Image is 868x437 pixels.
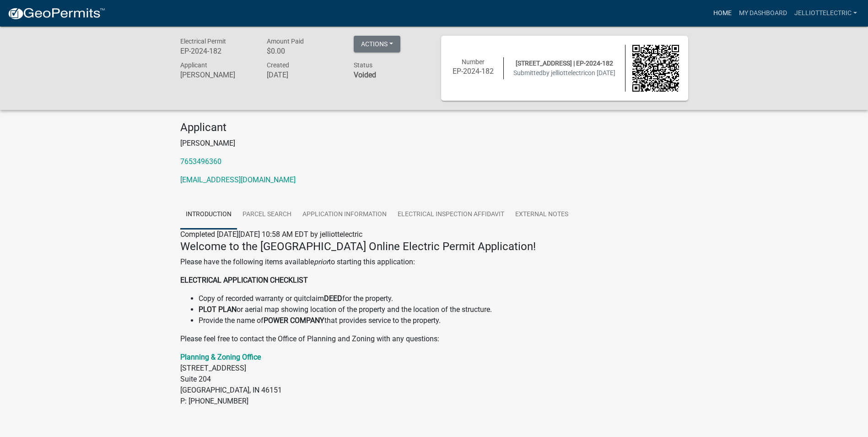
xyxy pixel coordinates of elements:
[354,71,376,79] strong: Voided
[180,352,688,407] p: [STREET_ADDRESS] Suite 204 [GEOGRAPHIC_DATA], IN 46151 P: [PHONE_NUMBER]
[791,5,861,22] a: jelliottelectric
[180,175,296,184] a: [EMAIL_ADDRESS][DOMAIN_NAME]
[324,294,342,303] strong: DEED
[510,200,574,229] a: External Notes
[516,60,613,67] span: [STREET_ADDRESS] | EP-2024-182
[264,316,324,325] strong: POWER COMPANY
[199,293,688,304] li: Copy of recorded warranty or quitclaim for the property.
[180,200,237,229] a: Introduction
[237,200,297,229] a: Parcel search
[199,305,237,314] strong: PLOT PLAN
[392,200,510,229] a: Electrical Inspection Affidavit
[180,257,688,268] p: Please have the following items available to starting this application:
[735,5,791,22] a: My Dashboard
[267,38,304,45] span: Amount Paid
[462,58,485,66] span: Number
[199,315,688,326] li: Provide the name of that provides service to the property.
[180,276,308,284] strong: ELECTRICAL APPLICATION CHECKLIST
[180,138,688,149] p: [PERSON_NAME]
[180,47,253,55] h6: EP-2024-182
[180,157,221,166] a: 7653496360
[513,69,615,76] span: Submitted on [DATE]
[632,45,679,92] img: QR code
[354,61,372,69] span: Status
[267,47,340,55] h6: $0.00
[180,38,226,45] span: Electrical Permit
[180,121,688,134] h4: Applicant
[543,69,588,76] span: by jelliottelectric
[297,200,392,229] a: Application Information
[314,257,329,266] i: prior
[267,61,289,69] span: Created
[180,333,688,344] p: Please feel free to contact the Office of Planning and Zoning with any questions:
[450,67,497,76] h6: EP-2024-182
[267,71,340,79] h6: [DATE]
[354,36,400,52] button: Actions
[199,304,688,315] li: or aerial map showing location of the property and the location of the structure.
[180,230,362,239] span: Completed [DATE][DATE] 10:58 AM EDT by jelliottelectric
[710,5,735,22] a: Home
[180,71,253,79] h6: [PERSON_NAME]
[180,353,261,361] a: Planning & Zoning Office
[180,61,207,69] span: Applicant
[180,240,688,253] h4: Welcome to the [GEOGRAPHIC_DATA] Online Electric Permit Application!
